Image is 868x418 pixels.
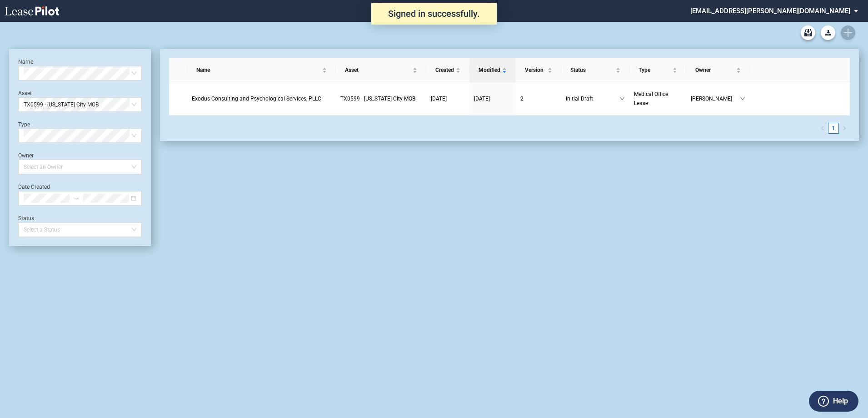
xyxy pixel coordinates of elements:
span: [DATE] [474,96,490,102]
button: Download Blank Form [821,25,835,40]
span: Version [525,65,546,75]
li: Next Page [839,123,850,134]
label: Type [18,121,30,128]
span: Exodus Consulting and Psychological Services, PLLC [192,96,321,102]
button: left [817,123,828,134]
button: Help [809,391,858,412]
th: Asset [336,58,426,82]
div: Signed in successfully. [371,3,497,25]
span: Asset [345,65,411,75]
label: Asset [18,90,32,96]
span: to [73,195,80,201]
label: Owner [18,152,34,159]
span: Owner [695,65,734,75]
span: Created [435,65,454,75]
span: 2 [520,96,524,102]
th: Owner [686,58,750,82]
th: Name [187,58,336,82]
span: right [842,126,847,131]
span: down [740,96,745,101]
label: Name [18,59,33,65]
li: Previous Page [817,123,828,134]
a: Archive [801,25,815,40]
span: left [820,126,825,131]
th: Status [561,58,629,82]
a: [DATE] [431,94,465,103]
a: TX0599 - [US_STATE] City MOB [340,94,422,103]
span: TX0599 - Texas City MOB [340,96,415,102]
label: Help [833,395,848,407]
th: Type [629,58,686,82]
span: [DATE] [431,96,447,102]
li: 1 [828,123,839,134]
th: Created [426,58,469,82]
label: Status [18,215,34,222]
a: 1 [828,123,838,133]
span: TX0599 - Texas City MOB [24,98,136,111]
span: swap-right [73,195,80,201]
a: 2 [520,94,557,103]
md-menu: Download Blank Form List [818,25,838,40]
th: Version [516,58,561,82]
a: Medical Office Lease [634,90,682,108]
span: Name [196,65,321,75]
span: [PERSON_NAME] [691,94,740,103]
a: Exodus Consulting and Psychological Services, PLLC [192,94,332,103]
th: Modified [469,58,516,82]
button: right [839,123,850,134]
span: Initial Draft [566,94,619,103]
label: Date Created [18,184,50,190]
span: Status [570,65,614,75]
span: Modified [479,65,500,75]
span: Type [639,65,671,75]
span: Medical Office Lease [634,91,668,106]
a: [DATE] [474,94,511,103]
span: down [619,96,625,101]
